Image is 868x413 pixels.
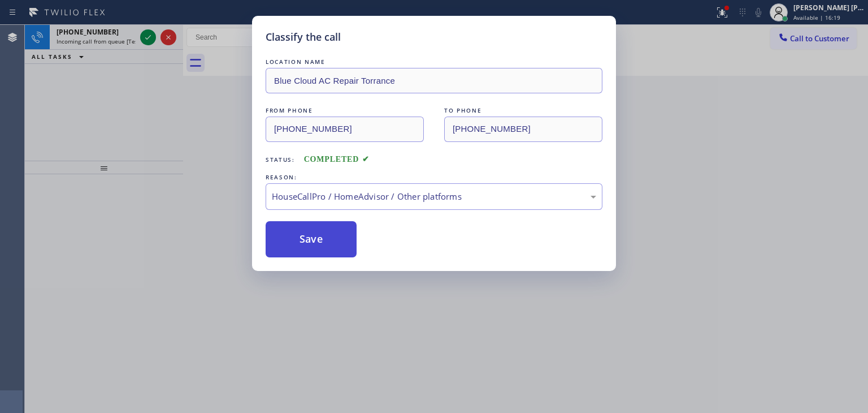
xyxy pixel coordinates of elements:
div: REASON: [266,171,602,183]
span: COMPLETED [304,155,370,164]
div: LOCATION NAME [266,56,602,68]
button: Save [266,221,357,257]
div: FROM PHONE [266,105,424,117]
span: Status: [266,156,295,164]
div: TO PHONE [444,105,602,117]
input: From phone [266,117,424,142]
div: HouseCallPro / HomeAdvisor / Other platforms [272,190,596,203]
input: To phone [444,117,602,142]
h5: Classify the call [266,29,341,45]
